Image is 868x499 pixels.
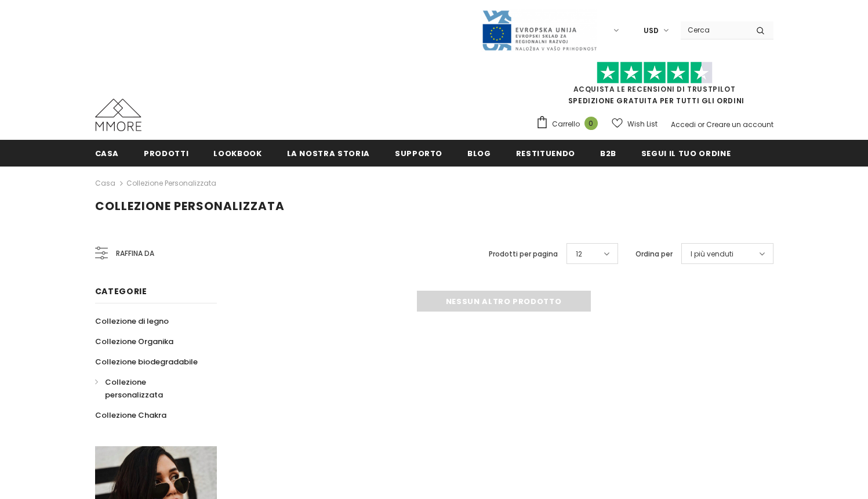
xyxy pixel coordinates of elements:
[287,148,370,159] span: La nostra storia
[287,140,370,166] a: La nostra storia
[95,352,198,372] a: Collezione biodegradabile
[600,140,616,166] a: B2B
[95,285,147,297] span: Categorie
[95,311,169,331] a: Collezione di legno
[536,115,604,133] a: Carrello 0
[467,148,491,159] span: Blog
[573,84,736,94] a: Acquista le recensioni di TrustPilot
[584,117,598,130] span: 0
[489,248,558,260] label: Prodotti per pagina
[95,99,141,131] img: Casi MMORE
[95,140,119,166] a: Casa
[95,148,119,159] span: Casa
[95,372,204,405] a: Collezione personalizzata
[681,21,747,38] input: Search Site
[552,118,580,130] span: Carrello
[95,176,115,190] a: Casa
[144,148,188,159] span: Prodotti
[95,316,169,327] span: Collezione di legno
[95,410,166,421] span: Collezione Chakra
[600,148,616,159] span: B2B
[612,114,658,134] a: Wish List
[95,356,198,367] span: Collezione biodegradabile
[144,140,188,166] a: Prodotti
[671,120,696,129] a: Accedi
[213,140,262,166] a: Lookbook
[516,140,575,166] a: Restituendo
[116,247,154,260] span: Raffina da
[213,148,262,159] span: Lookbook
[481,25,597,35] a: Javni Razpis
[467,140,491,166] a: Blog
[576,248,582,260] span: 12
[641,148,731,159] span: Segui il tuo ordine
[644,25,659,37] span: USD
[126,178,216,188] a: Collezione personalizzata
[95,331,173,352] a: Collezione Organika
[597,62,713,84] img: Fidati di Pilot Stars
[95,198,285,214] span: Collezione personalizzata
[691,248,733,260] span: I più venduti
[105,377,163,400] span: Collezione personalizzata
[698,120,704,129] span: or
[536,67,773,106] span: SPEDIZIONE GRATUITA PER TUTTI GLI ORDINI
[706,120,773,129] a: Creare un account
[95,336,173,347] span: Collezione Organika
[395,140,442,166] a: supporto
[627,118,658,130] span: Wish List
[635,248,673,260] label: Ordina per
[641,140,731,166] a: Segui il tuo ordine
[516,148,575,159] span: Restituendo
[95,405,166,425] a: Collezione Chakra
[395,148,442,159] span: supporto
[481,9,597,52] img: Javni Razpis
